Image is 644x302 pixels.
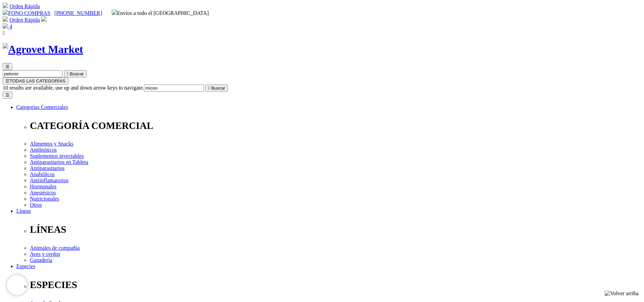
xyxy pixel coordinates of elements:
[3,77,68,84] button: ☰TODAS LAS CATEGORÍAS
[70,71,84,76] span: Buscar
[3,16,8,22] img: shopping-cart.svg
[3,43,83,56] img: Agrovet Market
[30,184,56,189] a: Hormonales
[5,78,10,83] span: ☰
[30,141,73,147] a: Alimentos y Snacks
[30,171,55,177] a: Anabólicos
[30,257,52,263] a: Ganadería
[64,70,87,77] button:  Buscar
[30,153,84,159] a: Suplementos inyectables
[3,24,12,30] a: 4
[16,208,31,214] a: Líneas
[3,92,12,99] button: ☰
[211,86,225,91] span: Buscar
[30,251,60,257] a: Aves y cerdos
[5,64,10,69] span: ☰
[3,10,50,16] a: FONO COMPRAS
[67,71,69,76] i: 
[30,279,641,290] p: ESPECIES
[30,202,42,208] a: Otros
[3,30,5,36] i: 
[54,10,102,16] a: [PHONE_NUMBER]
[16,263,35,269] a: Especies
[7,275,27,295] iframe: Brevo live chat
[208,86,210,91] i: 
[30,147,57,153] a: Antibióticos
[10,17,40,23] a: Orden Rápida
[10,24,12,30] span: 4
[30,190,56,195] a: Anestésicos
[30,224,641,235] p: LÍNEAS
[3,63,12,70] button: ☰
[41,17,47,23] a: Acceda a su cuenta de cliente
[112,10,209,16] span: Envíos a todo el [GEOGRAPHIC_DATA]
[605,290,639,297] img: Volver arriba
[30,159,88,165] a: Antiparasitarios en Tableta
[3,23,8,29] img: shopping-bag.svg
[3,70,63,77] input: Buscar
[144,84,204,92] input: Buscar
[30,245,80,251] a: Animales de compañía
[30,165,65,171] a: Antiparasitarios
[3,3,8,8] img: shopping-cart.svg
[30,120,641,131] p: CATEGORÍA COMERCIAL
[41,16,47,22] img: user.svg
[112,10,117,15] img: delivery-truck.svg
[10,3,40,9] a: Orden Rápida
[30,196,59,202] a: Nutricionales
[16,104,68,110] a: Categorías Comerciales
[3,85,144,91] span: 10 results are available, use up and down arrow keys to navigate.
[3,10,8,15] img: phone.svg
[30,177,69,183] a: Antiinflamatorios
[205,84,228,92] button:  Buscar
